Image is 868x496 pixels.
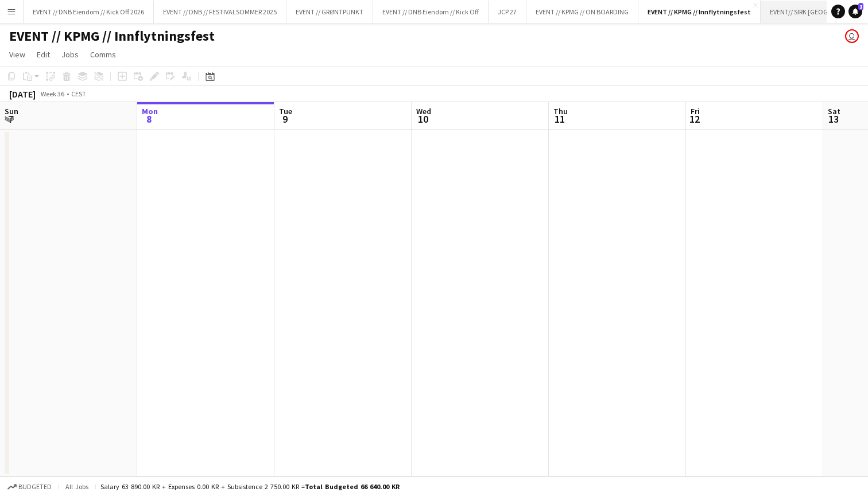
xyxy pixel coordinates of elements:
[691,106,700,116] span: Fri
[5,47,30,62] a: View
[24,1,154,23] button: EVENT // DNB Eiendom // Kick Off 2026
[416,106,431,116] span: Wed
[9,28,215,45] h1: EVENT // KPMG // Innflytningsfest
[9,88,36,100] div: [DATE]
[858,3,863,10] span: 1
[279,106,292,116] span: Tue
[553,106,568,116] span: Thu
[57,47,83,62] a: Jobs
[848,5,862,18] a: 1
[100,482,400,491] div: Salary 63 890.00 KR + Expenses 0.00 KR + Subsistence 2 750.00 KR =
[63,482,91,491] span: All jobs
[286,1,373,23] button: EVENT // GRØNTPUNKT
[6,481,53,493] button: Budgeted
[552,112,568,126] span: 11
[305,482,400,491] span: Total Budgeted 66 640.00 KR
[828,106,840,116] span: Sat
[90,49,116,60] span: Comms
[826,112,840,126] span: 13
[154,1,286,23] button: EVENT // DNB // FESTIVALSOMMER 2025
[845,29,859,43] app-user-avatar: Daniel Andersen
[3,112,18,126] span: 7
[61,49,79,60] span: Jobs
[37,49,50,60] span: Edit
[9,49,25,60] span: View
[373,1,489,23] button: EVENT // DNB Eiendom // Kick Off
[140,112,158,126] span: 8
[489,1,526,23] button: JCP 27
[414,112,431,126] span: 10
[32,47,55,62] a: Edit
[38,89,67,98] span: Week 36
[5,106,18,116] span: Sun
[277,112,292,126] span: 9
[142,106,158,116] span: Mon
[638,1,761,23] button: EVENT // KPMG // Innflytningsfest
[18,483,52,491] span: Budgeted
[86,47,121,62] a: Comms
[526,1,638,23] button: EVENT // KPMG // ON BOARDING
[689,112,700,126] span: 12
[71,89,86,98] div: CEST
